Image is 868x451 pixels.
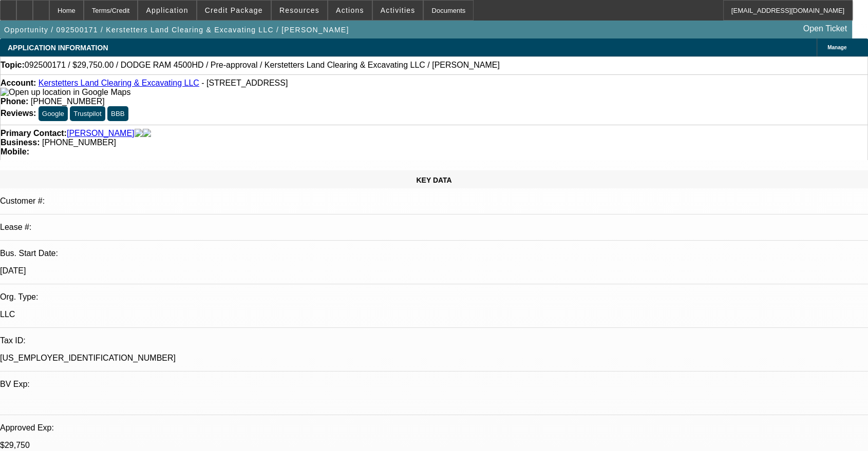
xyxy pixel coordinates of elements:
[1,138,40,147] strong: Business:
[31,97,105,106] span: [PHONE_NUMBER]
[146,6,188,14] span: Application
[1,109,36,117] strong: Reviews:
[39,79,199,87] a: Kerstetters Land Clearing & Excavating LLC
[42,138,116,147] span: [PHONE_NUMBER]
[197,1,271,20] button: Credit Package
[1,129,67,138] strong: Primary Contact:
[67,129,135,138] a: [PERSON_NAME]
[799,20,851,37] a: Open Ticket
[138,1,196,20] button: Application
[336,6,364,14] span: Actions
[1,88,130,96] a: View Google Maps
[1,97,28,106] strong: Phone:
[4,26,349,34] span: Opportunity / 092500171 / Kerstetters Land Clearing & Excavating LLC / [PERSON_NAME]
[201,79,288,87] span: - [STREET_ADDRESS]
[328,1,372,20] button: Actions
[1,61,25,70] strong: Topic:
[135,129,143,138] img: facebook-icon.png
[279,6,319,14] span: Resources
[827,45,846,50] span: Manage
[1,147,29,156] strong: Mobile:
[1,79,36,87] strong: Account:
[381,6,416,14] span: Activities
[205,6,263,14] span: Credit Package
[107,106,128,121] button: BBB
[8,44,108,52] span: APPLICATION INFORMATION
[39,106,68,121] button: Google
[70,106,105,121] button: Trustpilot
[143,129,151,138] img: linkedin-icon.png
[373,1,423,20] button: Activities
[416,176,451,184] span: KEY DATA
[25,61,500,70] span: 092500171 / $29,750.00 / DODGE RAM 4500HD / Pre-approval / Kerstetters Land Clearing & Excavating...
[272,1,327,20] button: Resources
[1,88,130,97] img: Open up location in Google Maps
